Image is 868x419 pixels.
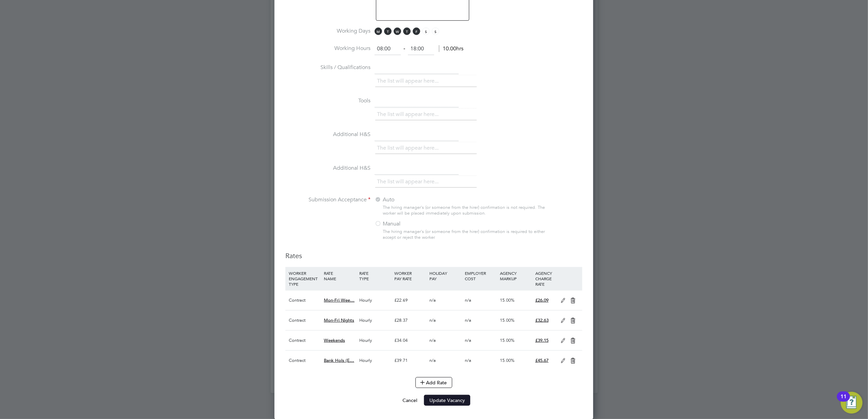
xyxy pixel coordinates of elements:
span: T [403,28,411,35]
label: Working Hours [285,45,370,52]
input: 17:00 [408,43,434,55]
label: Additional H&S [285,131,370,138]
div: EMPLOYER COST [463,267,498,285]
div: RATE TYPE [358,267,393,285]
span: n/a [430,317,436,323]
label: Manual [375,220,460,228]
span: F [413,28,420,35]
div: AGENCY MARKUP [498,267,533,285]
button: Cancel [397,395,423,406]
div: £34.04 [393,331,428,350]
span: £32.63 [535,317,549,323]
span: n/a [465,337,471,343]
div: Hourly [358,331,393,350]
label: Auto [375,196,460,203]
label: Skills / Qualifications [285,64,370,71]
span: Mon-Fri Wee… [324,297,354,303]
div: £39.71 [393,351,428,370]
div: WORKER ENGAGEMENT TYPE [287,267,322,290]
div: The hiring manager's (or someone from the hirer) confirmation is not required. The worker will be... [383,205,548,216]
span: n/a [430,337,436,343]
span: n/a [465,357,471,363]
div: £22.69 [393,290,428,310]
div: Contract [287,351,322,370]
span: n/a [465,297,471,303]
span: 15.00% [500,297,515,303]
span: Bank Hols (E… [324,357,354,363]
li: The list will appear here... [377,177,441,186]
input: 08:00 [375,43,401,55]
span: 15.00% [500,357,515,363]
span: n/a [430,297,436,303]
label: Submission Acceptance [285,196,370,203]
div: HOLIDAY PAY [428,267,463,285]
label: Additional H&S [285,165,370,172]
span: M [375,28,382,35]
div: Hourly [358,290,393,310]
div: £28.37 [393,311,428,330]
span: Weekends [324,337,345,343]
div: RATE NAME [322,267,357,285]
span: n/a [465,317,471,323]
li: The list will appear here... [377,77,441,86]
span: n/a [430,357,436,363]
button: Open Resource Center, 11 new notifications [841,392,863,414]
span: £45.67 [535,357,549,363]
div: WORKER PAY RATE [393,267,428,285]
button: Update Vacancy [424,395,470,406]
span: 15.00% [500,337,515,343]
span: 15.00% [500,317,515,323]
h3: Rates [285,251,582,260]
span: ‐ [402,45,407,52]
span: S [422,28,430,35]
div: 11 [840,397,847,405]
span: £26.09 [535,297,549,303]
span: Mon-Fri Nights [324,317,354,323]
div: Contract [287,290,322,310]
div: AGENCY CHARGE RATE [534,267,557,290]
li: The list will appear here... [377,144,441,153]
label: Tools [285,97,370,104]
div: Hourly [358,351,393,370]
span: T [384,28,392,35]
div: Contract [287,331,322,350]
span: £39.15 [535,337,549,343]
button: Add Rate [415,377,452,388]
span: 10.00hrs [439,45,463,52]
li: The list will appear here... [377,110,441,119]
span: S [432,28,439,35]
div: Contract [287,311,322,330]
label: Working Days [285,28,370,35]
div: The hiring manager's (or someone from the hirer) confirmation is required to either accept or rej... [383,229,548,240]
div: Hourly [358,311,393,330]
span: W [394,28,401,35]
